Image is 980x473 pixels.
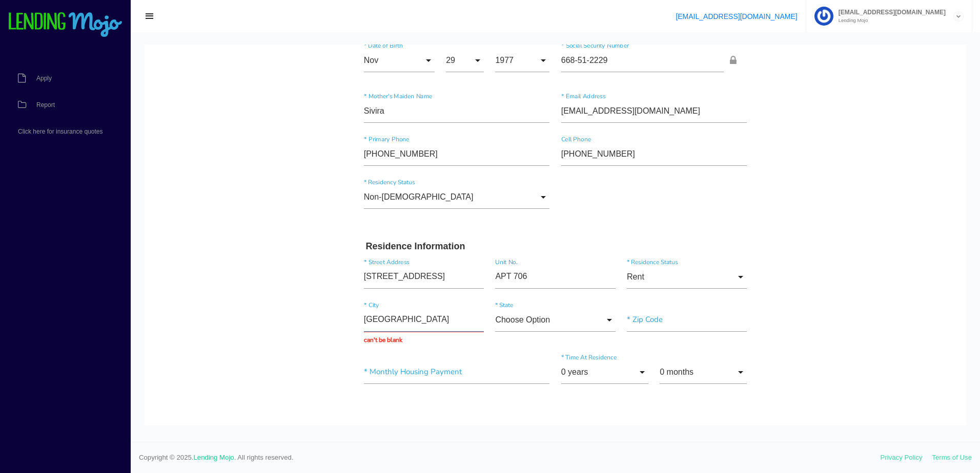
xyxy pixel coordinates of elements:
[194,454,234,461] a: Lending Mojo
[676,12,797,20] a: [EMAIL_ADDRESS][DOMAIN_NAME]
[814,7,833,26] img: Profile image
[36,75,52,81] span: Apply
[221,379,601,391] h3: Employment Information
[36,102,55,108] span: Report
[833,18,946,23] small: Lending Mojo
[221,197,601,208] h3: Residence Information
[833,9,946,15] span: [EMAIL_ADDRESS][DOMAIN_NAME]
[18,128,103,135] span: Click here for insurance quotes
[8,12,123,38] img: logo-small.png
[881,454,923,461] a: Privacy Policy
[139,453,881,463] span: Copyright © 2025. . All rights reserved.
[932,454,972,461] a: Terms of Use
